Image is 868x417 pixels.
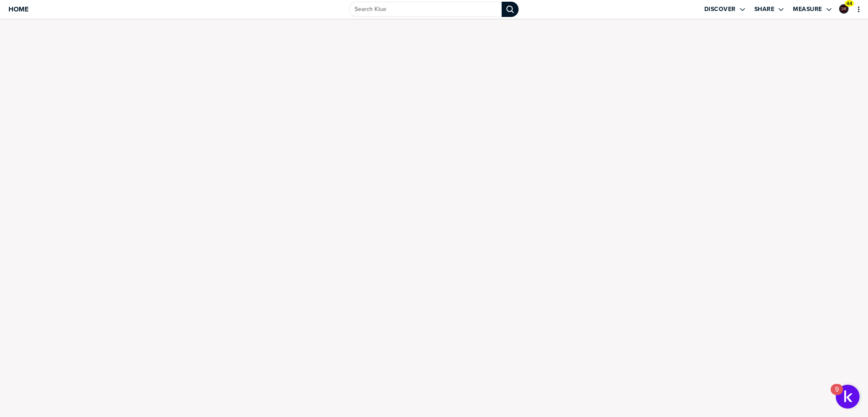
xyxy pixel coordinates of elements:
a: Edit Profile [838,3,849,14]
button: Open Resource Center, 9 new notifications [836,385,860,409]
img: dca9c6f390784fc323463dd778aad4f8-sml.png [840,5,848,13]
div: 9 [835,389,839,400]
label: Share [754,6,775,13]
label: Discover [704,6,736,13]
input: Search Klue [349,2,502,17]
span: 44 [846,0,852,7]
div: Dustin Ray [839,4,848,14]
div: Search Klue [502,2,519,17]
span: Home [8,6,28,13]
label: Measure [793,6,822,13]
